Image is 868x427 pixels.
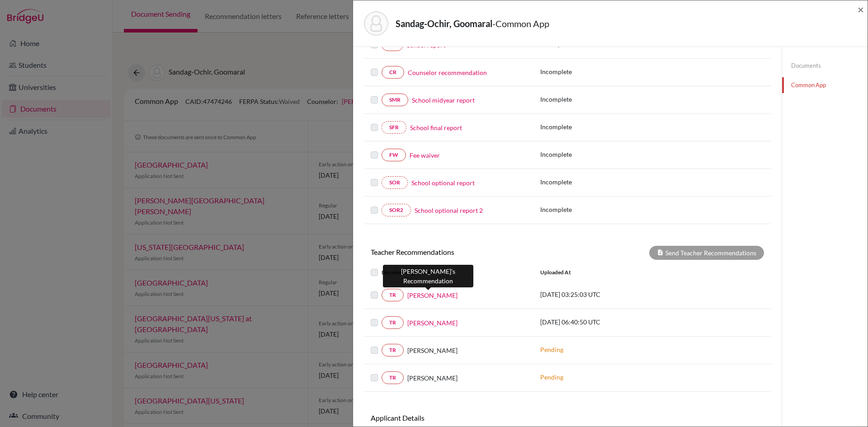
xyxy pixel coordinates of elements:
p: [DATE] 03:25:03 UTC [540,290,662,299]
div: Document Type / Name [364,267,533,278]
a: School midyear report [412,95,475,105]
p: Pending [540,345,662,354]
a: School optional report [411,178,475,188]
p: [DATE] 06:40:50 UTC [540,317,662,327]
a: Counselor recommendation [408,68,487,77]
div: [PERSON_NAME]’s Recommendation [383,265,473,287]
div: Uploaded at [533,267,669,278]
span: [PERSON_NAME] [407,373,458,383]
p: Incomplete [540,67,633,76]
p: Incomplete [540,177,633,187]
a: Documents [782,58,868,74]
a: SOR2 [382,204,411,216]
a: FW [382,149,406,161]
a: School optional report 2 [415,206,483,215]
a: TR [382,344,404,357]
p: Incomplete [540,150,633,159]
a: TR [382,289,404,301]
strong: Sandag-Ochir, Goomaral [396,18,492,29]
a: School final report [410,123,462,132]
p: Incomplete [540,122,633,131]
a: Fee waiver [410,150,440,160]
p: Incomplete [540,205,633,214]
a: Common App [782,77,868,93]
span: × [858,3,864,16]
a: CR [382,66,404,79]
a: TR [382,371,404,384]
a: SMR [382,94,408,106]
button: Close [858,4,864,15]
span: [PERSON_NAME] [407,346,458,355]
p: Incomplete [540,94,633,104]
p: Pending [540,372,662,382]
a: [PERSON_NAME] [407,318,458,328]
h6: Applicant Details [371,413,561,422]
a: SFR [382,121,406,134]
div: Send Teacher Recommendations [649,246,764,260]
span: - Common App [492,18,549,29]
a: SOR [382,176,408,189]
a: [PERSON_NAME] [407,291,458,300]
h6: Teacher Recommendations [364,248,567,256]
a: TR [382,316,404,329]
